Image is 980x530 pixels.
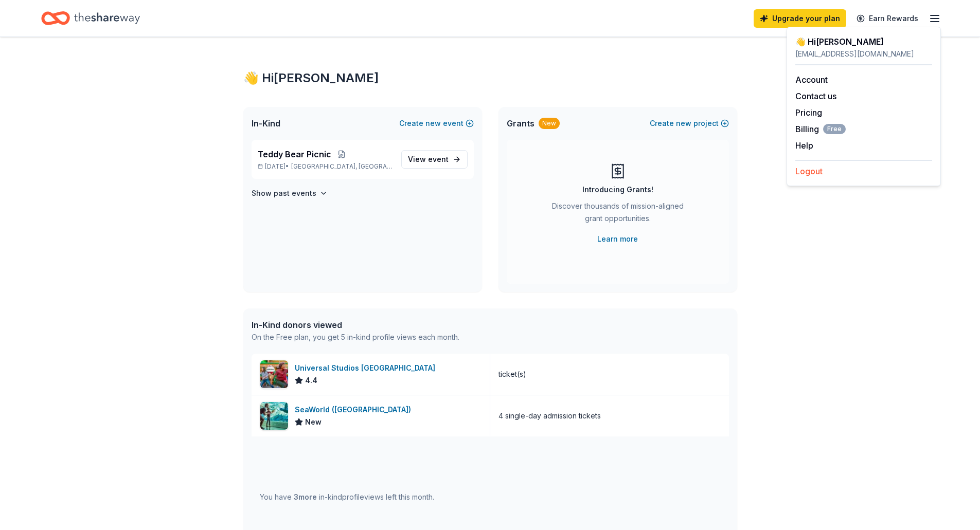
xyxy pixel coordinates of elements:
[260,402,288,430] img: Image for SeaWorld (San Diego)
[539,118,560,129] div: New
[252,187,328,199] button: Show past events
[507,117,534,130] span: Grants
[252,117,280,130] span: In-Kind
[795,139,813,152] button: Help
[498,410,601,422] div: 4 single-day admission tickets
[258,162,393,171] p: [DATE] •
[795,75,828,85] a: Account
[258,148,331,160] span: Teddy Bear Picnic
[795,35,932,48] div: 👋 Hi [PERSON_NAME]
[252,319,459,331] div: In-Kind donors viewed
[650,117,729,130] button: Createnewproject
[252,331,459,343] div: On the Free plan, you get 5 in-kind profile views each month.
[676,117,691,130] span: new
[295,362,439,374] div: Universal Studios [GEOGRAPHIC_DATA]
[260,491,434,503] div: You have in-kind profile views left this month.
[597,233,638,245] a: Learn more
[795,123,846,135] span: Billing
[295,404,415,416] div: SeaWorld ([GEOGRAPHIC_DATA])
[582,184,653,196] div: Introducing Grants!
[252,187,316,199] h4: Show past events
[795,90,836,102] button: Contact us
[428,155,449,163] span: event
[548,200,688,229] div: Discover thousands of mission-aligned grant opportunities.
[243,70,737,86] div: 👋 Hi [PERSON_NAME]
[401,150,468,169] a: View event
[850,9,924,28] a: Earn Rewards
[795,165,823,177] button: Logout
[399,117,474,130] button: Createnewevent
[754,9,846,28] a: Upgrade your plan
[41,6,140,30] a: Home
[795,123,846,135] button: BillingFree
[294,492,317,501] span: 3 more
[823,124,846,134] span: Free
[795,107,822,118] a: Pricing
[795,48,932,60] div: [EMAIL_ADDRESS][DOMAIN_NAME]
[291,162,393,171] span: [GEOGRAPHIC_DATA], [GEOGRAPHIC_DATA]
[305,374,317,387] span: 4.4
[408,153,449,166] span: View
[425,117,441,130] span: new
[498,368,526,380] div: ticket(s)
[260,360,288,388] img: Image for Universal Studios Hollywood
[305,416,322,428] span: New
